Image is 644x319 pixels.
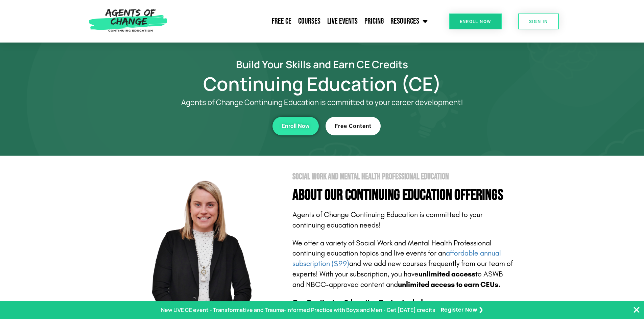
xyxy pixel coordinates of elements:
h1: Continuing Education (CE) [129,76,515,91]
a: Resources [387,13,431,30]
span: Free Content [335,123,372,129]
a: SIGN IN [518,14,559,29]
nav: Menu [171,13,431,30]
button: Close Banner [633,306,641,314]
h2: Social Work and Mental Health Professional Education [292,172,515,181]
p: Agents of Change Continuing Education is committed to your career development! [157,98,488,107]
h2: Build Your Skills and Earn CE Credits [129,59,515,69]
a: Register Now ❯ [441,305,483,315]
a: Free Content [326,117,381,135]
a: Enroll Now [272,117,319,135]
b: Our Continuing Education Topics Include: [292,298,429,307]
b: unlimited access [419,270,475,278]
span: SIGN IN [529,19,548,24]
span: Enroll Now [282,123,310,129]
p: New LIVE CE event - Transformative and Trauma-informed Practice with Boys and Men - Get [DATE] cr... [161,305,435,315]
a: Free CE [268,13,295,30]
span: Agents of Change Continuing Education is committed to your continuing education needs! [292,210,483,230]
h4: About Our Continuing Education Offerings [292,188,515,203]
p: We offer a variety of Social Work and Mental Health Professional continuing education topics and ... [292,238,515,290]
b: unlimited access to earn CEUs. [398,280,501,289]
a: Live Events [324,13,361,30]
a: Pricing [361,13,387,30]
a: Enroll Now [449,14,502,29]
a: Courses [295,13,324,30]
span: Enroll Now [460,19,491,24]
